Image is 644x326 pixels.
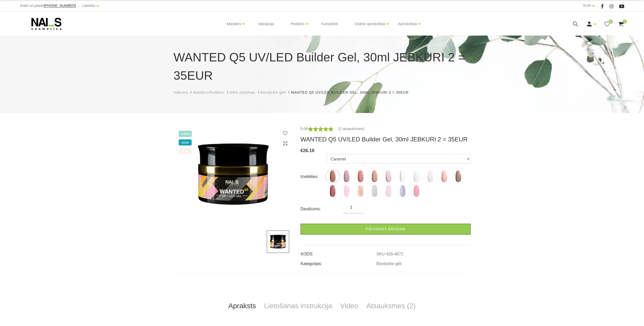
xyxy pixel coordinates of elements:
a: Būvējošie gēli [376,262,402,266]
span: | [78,3,79,9]
img: ... [340,185,353,197]
img: ... [174,126,293,223]
a: [PHONE_NUMBER] [44,4,76,8]
img: ... [396,170,409,183]
a: Vaksācija [254,12,278,36]
li: WANTED Q5 UV/LED Builder Gel, 30ml JEBKURI 2 = 35EUR [291,90,414,95]
span: wow [179,139,192,145]
img: ... [354,170,367,183]
td: Kategorijas: [301,257,376,267]
span: 1 [623,20,627,24]
span: +Video [179,131,192,137]
span: € [301,148,303,153]
div: Izvēlēties: [301,173,326,181]
img: ... [368,170,381,183]
a: EUR [583,3,591,9]
span: 0 [609,20,613,24]
img: ... [438,170,451,183]
img: ... [354,185,367,197]
span: 5.00 [301,126,308,131]
img: ... [382,170,395,183]
img: ... [326,185,339,197]
a: Video [336,298,362,314]
a: Apmācības [398,14,417,34]
img: ... [410,185,423,197]
span: top [179,148,192,154]
a: Online apmācības [355,14,385,34]
a: Atsauksmes (2) [362,298,420,314]
h1: WANTED Q5 UV/LED Builder Gel, 30ml JEBKURI 2 = 35EUR [174,48,471,85]
a: Komplekti [317,12,342,36]
a: 1 [618,21,624,27]
a: (2 atsauksmes) [338,126,365,132]
span: Gēlu sistēmas [229,90,255,94]
img: ... [267,231,289,253]
a: Lietošanas instrukcija [260,298,336,314]
a: Manikīrs [227,14,241,34]
label: Nav atlikumā [368,170,381,183]
a: Sākums [174,90,188,95]
span: [PHONE_NUMBER] [44,4,76,8]
a: Gēlu sistēmas [229,90,255,95]
a: 0 [604,21,610,27]
a: SKU-428-4672 [376,252,403,256]
img: ... [424,170,437,183]
span: Sākums [174,90,188,94]
span: 26.10 [303,148,315,153]
a: Latviešu [82,3,95,9]
h3: WANTED Q5 UV/LED Builder Gel, 30ml JEBKURI 2 = 35EUR [301,136,471,143]
div: Zvani un pasūti [20,3,76,9]
span: Manikīrs/Pedikīrs [193,90,224,94]
a: Būvējošie gēli [260,90,286,95]
a: Manikīrs/Pedikīrs [193,90,224,95]
div: Daudzums: [301,205,343,213]
td: KODS: [301,248,376,257]
img: ... [410,170,423,183]
img: ... [368,185,381,197]
img: ... [396,185,409,197]
span: | [597,3,598,9]
span: Būvējošie gēli [260,90,286,94]
img: ... [452,170,465,183]
a: Pievienot grozam [301,224,471,235]
img: ... [340,170,353,183]
img: ... [326,170,339,183]
img: ... [382,185,395,197]
a: Pedikīrs [291,14,304,34]
a: Apraksts [224,298,260,314]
